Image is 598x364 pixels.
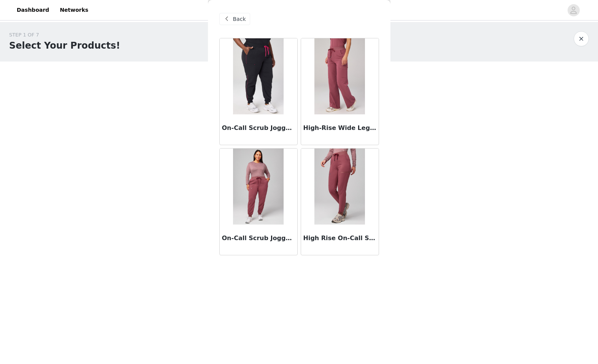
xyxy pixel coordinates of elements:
[233,38,284,114] img: On-Call Scrub Jogger in Black/Pink Reflective
[222,234,295,243] h3: On-Call Scrub Jogger in Moonlight Mauve
[55,2,93,19] a: Networks
[570,4,577,16] div: avatar
[9,39,120,52] h1: Select Your Products!
[303,123,376,133] h3: High-Rise Wide Leg Scrub Pant in Moonlight Mauve
[314,38,365,114] img: High-Rise Wide Leg Scrub Pant in Moonlight Mauve
[9,31,120,39] div: STEP 1 OF 7
[12,2,54,19] a: Dashboard
[233,15,246,23] span: Back
[233,149,284,225] img: On-Call Scrub Jogger in Moonlight Mauve
[303,234,376,243] h3: High Rise On-Call Scrub Jogger in Moonlight Mauve
[222,123,295,133] h3: On-Call Scrub Jogger in Black/Pink Reflective
[314,149,365,225] img: High Rise On-Call Scrub Jogger in Moonlight Mauve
